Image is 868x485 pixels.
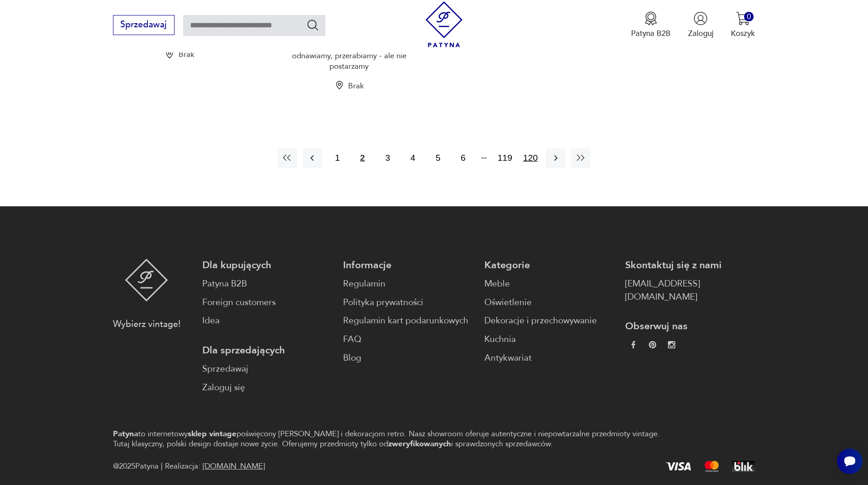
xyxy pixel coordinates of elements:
[202,362,332,376] a: Sprzedawaj
[668,341,675,348] img: c2fd9cf7f39615d9d6839a72ae8e59e5.webp
[453,148,473,168] button: 6
[348,81,364,92] p: Brak
[688,11,714,39] button: Zaloguj
[704,461,719,472] img: Mastercard
[495,148,515,168] button: 119
[631,28,671,39] p: Patyna B2B
[125,259,168,301] img: Patyna - sklep z meblami i dekoracjami vintage
[736,11,750,26] img: Ikona koszyka
[202,277,332,291] a: Patyna B2B
[484,277,614,291] a: Meble
[378,148,397,168] button: 3
[484,259,614,272] p: Kategorie
[353,148,372,168] button: 2
[484,333,614,346] a: Kuchnia
[631,11,671,39] a: Ikona medaluPatyna B2B
[113,15,175,35] button: Sprzedawaj
[165,460,265,473] span: Realizacja:
[625,277,755,304] a: [EMAIL_ADDRESS][DOMAIN_NAME]
[520,148,540,168] button: 120
[113,318,180,331] p: Wybierz vintage!
[343,333,473,346] a: FAQ
[837,449,863,474] iframe: Smartsupp widget button
[202,296,332,309] a: Foreign customers
[165,50,174,59] img: Ikonka pinezki mapy
[335,81,344,90] img: Ikonka pinezki mapy
[688,28,714,39] p: Zaloguj
[113,429,138,439] strong: Patyna
[343,314,473,327] a: Regulamin kart podarunkowych
[732,461,755,472] img: BLIK
[744,12,754,21] div: 0
[113,460,159,473] span: @ 2025 Patyna
[625,259,755,272] p: Skontaktuj się z nami
[421,1,467,47] img: Patyna - sklep z meblami i dekoracjami vintage
[666,462,691,470] img: Visa
[328,148,347,168] button: 1
[202,381,332,394] a: Zaloguj się
[630,341,637,348] img: da9060093f698e4c3cedc1453eec5031.webp
[343,352,473,365] a: Blog
[428,148,448,168] button: 5
[644,11,658,26] img: Ikona medalu
[484,296,614,309] a: Oświetlenie
[113,429,673,449] p: to internetowy poświęcony [PERSON_NAME] i dekoracjom retro. Nasz showroom oferuje autentyczne i n...
[343,296,473,309] a: Polityka prywatności
[202,314,332,327] a: Idea
[625,320,755,333] p: Obserwuj nas
[649,341,656,348] img: 37d27d81a828e637adc9f9cb2e3d3a8a.webp
[113,22,175,29] a: Sprzedawaj
[388,439,451,449] strong: zweryfikowanych
[484,314,614,327] a: Dekoracje i przechowywanie
[731,11,755,39] button: 0Koszyk
[188,429,236,439] strong: sklep vintage
[631,11,671,39] button: Patyna B2B
[306,18,319,31] button: Szukaj
[403,148,422,168] button: 4
[161,460,163,473] div: |
[484,352,614,365] a: Antykwariat
[202,344,332,357] p: Dla sprzedających
[693,11,708,26] img: Ikonka użytkownika
[731,28,755,39] p: Koszyk
[179,50,194,60] p: Brak
[203,461,265,471] a: [DOMAIN_NAME]
[343,277,473,291] a: Regulamin
[202,259,332,272] p: Dla kupujących
[343,259,473,272] p: Informacje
